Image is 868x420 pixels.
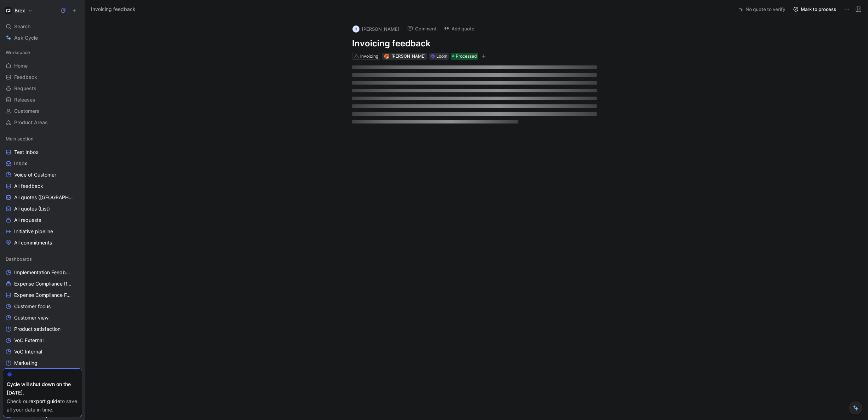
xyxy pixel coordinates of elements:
div: Processed [451,53,478,60]
div: Main section [3,133,82,144]
span: Product Areas [14,119,48,126]
span: Marketing [14,359,38,367]
span: Search [14,22,30,31]
div: Workspace [3,47,82,58]
div: Dashboards [3,254,82,264]
span: Expense Compliance Feedback [14,292,74,299]
a: Expense Compliance Feedback [3,290,82,300]
button: R[PERSON_NAME] [349,24,403,34]
a: Ask Cycle [3,33,82,43]
div: Invoicing [360,53,378,60]
span: Ask Cycle [14,34,38,42]
a: All quotes (List) [3,203,82,214]
span: All quotes ([GEOGRAPHIC_DATA]) [14,194,74,201]
div: Loom [436,53,447,60]
span: Implementation Feedback [14,269,73,276]
a: Product satisfaction [3,324,82,334]
div: DashboardsImplementation FeedbackExpense Compliance RequestsExpense Compliance FeedbackCustomer f... [3,254,82,380]
div: R [352,25,360,33]
button: Add quote [441,24,478,34]
a: Customers [3,106,82,116]
a: Voice of Customer [3,169,82,180]
span: VoC Internal [14,348,42,355]
a: Requests [3,83,82,94]
img: avatar [385,54,389,58]
h1: Brex [15,7,25,14]
span: Expense Compliance Requests [14,280,73,287]
span: Customers [14,108,40,115]
a: Initiative pipeline [3,226,82,237]
a: Inbox [3,158,82,169]
a: Releases [3,94,82,105]
a: Expense Compliance Requests [3,278,82,289]
a: All feedback [3,181,82,191]
span: All feedback [14,183,43,190]
span: All requests [14,217,41,224]
button: Comment [404,24,440,34]
span: Inbox [14,160,27,167]
div: Main sectionTest InboxInboxVoice of CustomerAll feedbackAll quotes ([GEOGRAPHIC_DATA])All quotes ... [3,133,82,248]
button: BrexBrex [3,6,34,16]
span: Initiative pipeline [14,228,53,235]
span: Dashboards [6,255,32,263]
a: Home [3,61,82,71]
span: Releases [14,96,35,103]
span: Processed [456,53,477,60]
a: export guide [30,398,60,404]
span: Invoicing feedback [91,5,136,13]
a: All requests [3,215,82,225]
span: Product satisfaction [14,326,61,333]
a: Implementation Feedback [3,267,82,278]
a: Customer view [3,312,82,323]
span: Workspace [6,49,30,56]
a: All quotes ([GEOGRAPHIC_DATA]) [3,192,82,203]
a: VoC Internal [3,346,82,357]
a: All commitments [3,237,82,248]
span: Main section [6,135,34,142]
span: All quotes (List) [14,205,50,212]
a: Feedback [3,72,82,82]
span: Customer view [14,314,48,321]
div: Check our to save all your data in time. [7,397,78,414]
span: Home [14,62,28,69]
img: Brex [5,7,12,14]
a: VoC External [3,335,82,346]
span: Voice of Customer [14,171,56,178]
span: Feedback [14,74,37,81]
button: No quote to verify [736,4,788,14]
a: Customer focus [3,301,82,312]
div: Search [3,21,82,32]
span: Test Inbox [14,149,39,156]
a: Marketing [3,358,82,368]
a: Product Areas [3,117,82,128]
h1: Invoicing feedback [352,38,597,49]
span: VoC External [14,337,44,344]
span: Customer focus [14,303,51,310]
span: Requests [14,85,36,92]
span: All commitments [14,239,52,246]
button: Mark to process [790,4,839,14]
a: Test Inbox [3,147,82,157]
div: Cycle will shut down on the [DATE]. [7,380,78,397]
span: [PERSON_NAME] [391,53,426,59]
